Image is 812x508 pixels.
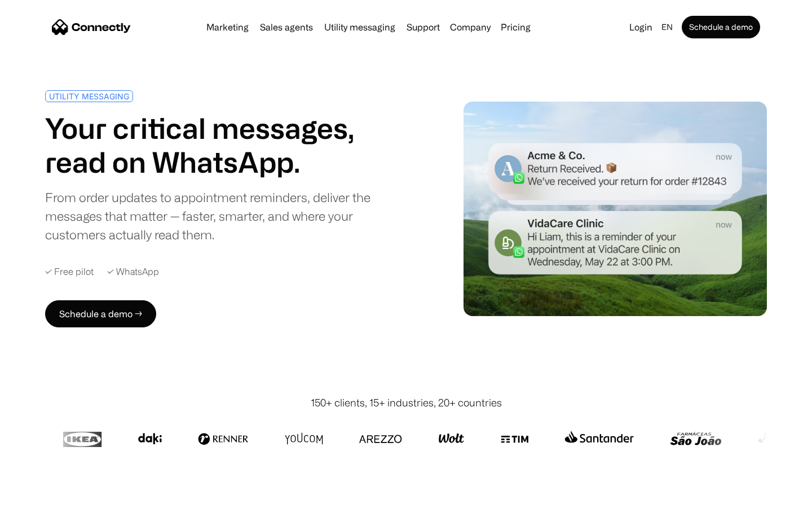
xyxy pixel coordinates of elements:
a: Marketing [202,23,253,32]
h1: Your critical messages, read on WhatsApp. [45,111,401,179]
div: UTILITY MESSAGING [49,92,129,100]
div: 150+ clients, 15+ industries, 20+ countries [311,395,502,410]
aside: Language selected: English [11,487,68,504]
a: Pricing [496,23,535,32]
a: Utility messaging [320,23,400,32]
a: Login [625,19,657,35]
a: Sales agents [255,23,317,32]
a: Schedule a demo [682,16,760,38]
div: From order updates to appointment reminders, deliver the messages that matter — faster, smarter, ... [45,188,401,244]
div: ✓ Free pilot [45,266,94,277]
ul: Language list [23,488,68,504]
a: Schedule a demo → [45,300,156,327]
div: Company [450,19,491,35]
div: ✓ WhatsApp [107,266,159,277]
a: Support [402,23,444,32]
div: en [661,19,673,35]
